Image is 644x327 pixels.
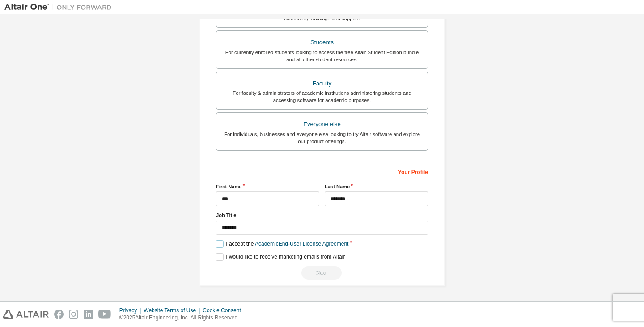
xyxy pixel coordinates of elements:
[216,253,345,261] label: I would like to receive marketing emails from Altair
[255,241,348,247] a: Academic End-User License Agreement
[222,89,422,104] div: For faculty & administrators of academic institutions administering students and accessing softwa...
[54,310,64,319] img: facebook.svg
[98,310,111,319] img: youtube.svg
[84,310,93,319] img: linkedin.svg
[222,131,422,145] div: For individuals, businesses and everyone else looking to try Altair software and explore our prod...
[3,310,49,319] img: altair_logo.svg
[325,183,428,190] label: Last Name
[222,36,422,49] div: Students
[203,307,246,314] div: Cookie Consent
[216,183,319,190] label: First Name
[119,307,144,314] div: Privacy
[222,118,422,131] div: Everyone else
[222,49,422,63] div: For currently enrolled students looking to access the free Altair Student Edition bundle and all ...
[216,240,348,248] label: I accept the
[4,3,116,12] img: Altair One
[216,212,428,219] label: Job Title
[144,307,203,314] div: Website Terms of Use
[69,310,78,319] img: instagram.svg
[216,266,428,280] div: Read and acccept EULA to continue
[119,314,246,322] p: © 2025 Altair Engineering, Inc. All Rights Reserved.
[216,164,428,178] div: Your Profile
[222,77,422,90] div: Faculty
